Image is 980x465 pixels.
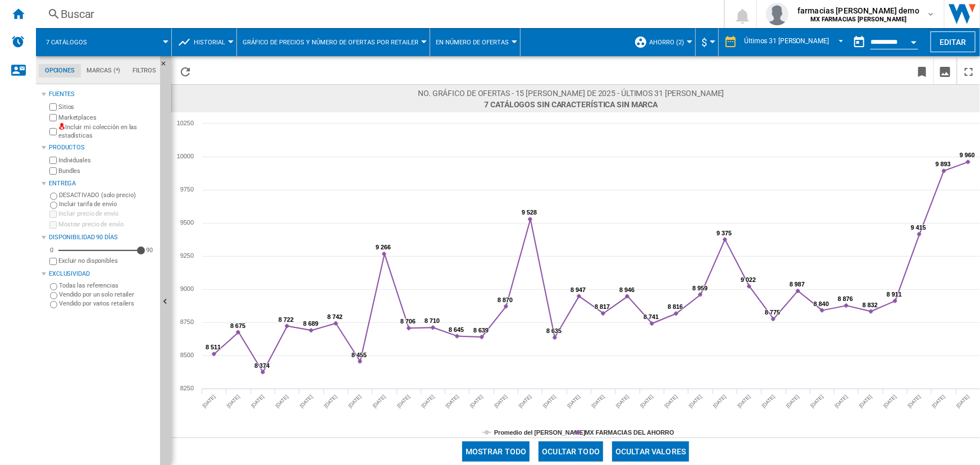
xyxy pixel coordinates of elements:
label: Marketplaces [58,113,156,122]
tspan: 10000 [177,153,194,159]
button: Mostrar todo [462,441,530,462]
tspan: 8250 [180,385,194,391]
tspan: 8 946 [619,286,635,293]
tspan: [DATE] [518,394,533,409]
tspan: 9 266 [376,244,391,250]
label: Excluir no disponibles [58,257,156,265]
tspan: 8 645 [449,326,464,333]
button: Recargar [174,58,197,84]
tspan: [DATE] [542,394,557,409]
input: Incluir precio de envío [49,211,57,218]
tspan: 9 893 [936,161,951,167]
button: Ocultar valores [612,441,689,462]
label: Mostrar precio de envío [58,220,156,229]
label: Vendido por un solo retailer [59,290,156,299]
tspan: [DATE] [615,394,630,409]
tspan: 8 455 [352,352,367,358]
button: 7 catálogos [46,28,98,56]
tspan: [DATE] [275,394,290,409]
div: Fuentes [49,90,156,99]
img: profile.jpg [766,3,788,25]
tspan: 8 987 [790,281,805,288]
tspan: [DATE] [688,394,703,409]
tspan: [DATE] [299,394,314,409]
tspan: [DATE] [493,394,508,409]
tspan: 8 870 [498,297,513,303]
tspan: [DATE] [639,394,654,409]
div: Exclusividad [49,270,156,279]
div: Historial [177,28,231,56]
tspan: Promedio del [PERSON_NAME] [494,429,586,436]
tspan: 8 911 [887,291,902,298]
label: Bundles [58,167,156,175]
button: Maximizar [958,58,980,84]
tspan: 8 741 [644,313,659,320]
tspan: [DATE] [907,394,922,409]
span: Historial [194,39,225,46]
button: md-calendar [848,31,870,53]
tspan: [DATE] [834,394,849,409]
tspan: 9 375 [717,230,732,236]
tspan: 8 722 [279,316,294,323]
tspan: 8750 [180,318,194,325]
tspan: [DATE] [566,394,581,409]
tspan: 8 876 [838,295,853,302]
button: Ocultar todo [539,441,603,462]
tspan: [DATE] [931,394,946,409]
tspan: [DATE] [882,394,897,409]
input: Mostrar precio de envío [49,258,57,265]
tspan: [DATE] [421,394,436,409]
tspan: [DATE] [469,394,484,409]
tspan: [DATE] [348,394,363,409]
input: Incluir tarifa de envío [50,202,57,209]
tspan: [DATE] [591,394,606,409]
span: 7 catálogos [46,39,87,46]
md-menu: Currency [696,28,719,56]
tspan: 8 511 [206,344,221,350]
div: Últimos 31 [PERSON_NAME] [744,37,829,45]
span: 7 catálogos Sin característica Sin marca [418,99,724,110]
tspan: 8 689 [303,320,318,327]
tspan: 9 528 [522,209,537,216]
tspan: [DATE] [445,394,460,409]
label: Incluir tarifa de envío [59,200,156,208]
tspan: 8 947 [571,286,586,293]
md-select: REPORTS.WIZARD.STEPS.REPORT.STEPS.REPORT_OPTIONS.PERIOD: Últimos 31 días [743,33,848,52]
div: Productos [49,143,156,152]
tspan: 8 775 [765,309,780,316]
tspan: 8 374 [254,362,270,369]
button: Open calendar [904,30,924,51]
span: $ [701,37,707,48]
tspan: 8 710 [425,317,440,324]
div: Buscar [61,6,695,22]
tspan: 8 639 [473,327,489,334]
button: $ [701,28,713,56]
button: Ocultar [160,56,174,76]
tspan: 9 022 [741,276,756,283]
button: Gráfico de precios y número de ofertas por retailer [243,28,424,56]
div: Ahorro (2) [634,28,690,56]
input: DESACTIVADO (solo precio) [50,193,57,200]
tspan: [DATE] [372,394,387,409]
b: MX FARMACIAS [PERSON_NAME] [810,16,907,23]
label: Todas las referencias [59,281,156,290]
tspan: [DATE] [226,394,241,409]
md-tab-item: Marcas (*) [81,64,127,77]
div: 90 [143,246,156,254]
tspan: MX FARMACIAS DEL AHORRO [585,429,674,436]
md-slider: Disponibilidad [58,245,141,256]
label: Sitios [58,103,156,111]
tspan: 9 960 [960,152,975,158]
span: farmacias [PERSON_NAME] demo [797,5,919,16]
tspan: [DATE] [323,394,338,409]
tspan: [DATE] [202,394,217,409]
tspan: 9500 [180,219,194,226]
label: DESACTIVADO (solo precio) [59,191,156,199]
tspan: [DATE] [250,394,265,409]
tspan: 8 675 [230,322,245,329]
button: Descargar como imagen [934,58,956,84]
img: mysite-not-bg-18x18.png [58,123,65,130]
tspan: [DATE] [712,394,727,409]
span: Ahorro (2) [649,39,684,46]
